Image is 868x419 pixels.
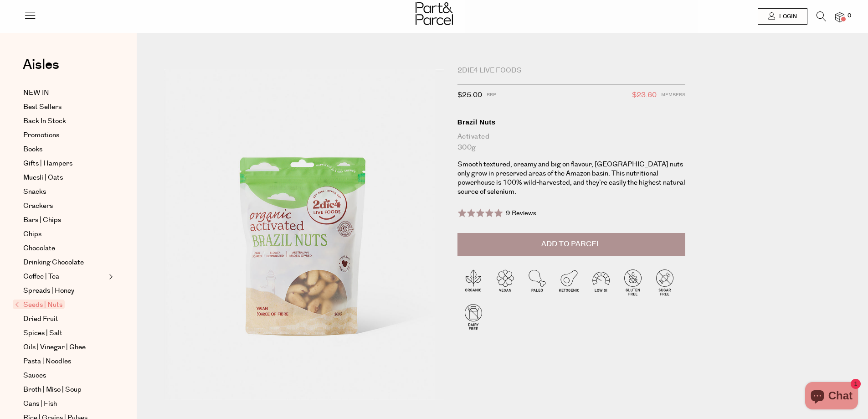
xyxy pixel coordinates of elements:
span: NEW IN [23,88,49,98]
img: Brazil Nuts [164,69,444,400]
img: P_P-ICONS-Live_Bec_V11_Ketogenic.svg [553,266,585,298]
a: Spreads | Honey [23,285,106,296]
span: Seeds | Nuts [13,300,65,309]
a: Aisles [23,58,59,81]
inbox-online-store-chat: Shopify online store chat [802,382,861,412]
span: Members [661,89,685,101]
a: Bars | Chips [23,215,106,226]
img: P_P-ICONS-Live_Bec_V11_Vegan.svg [489,266,521,298]
img: Part&Parcel [416,2,453,25]
div: Brazil Nuts [457,118,685,127]
div: 2Die4 Live Foods [457,66,685,75]
a: Broth | Miso | Soup [23,384,106,395]
span: Coffee | Tea [23,271,59,282]
img: P_P-ICONS-Live_Bec_V11_Sugar_Free.svg [649,266,681,298]
span: Chips [23,229,41,240]
span: Best Sellers [23,102,62,113]
span: Muesli | Oats [23,172,63,183]
span: $25.00 [457,89,482,101]
span: 9 Reviews [506,209,536,218]
a: Crackers [23,201,106,212]
a: NEW IN [23,88,106,98]
span: Login [777,13,797,21]
a: Spices | Salt [23,328,106,339]
a: Dried Fruit [23,314,106,325]
a: Gifts | Hampers [23,158,106,169]
span: Spreads | Honey [23,285,74,296]
span: Chocolate [23,243,55,254]
span: Dried Fruit [23,314,58,325]
span: Aisles [23,55,59,75]
a: Snacks [23,186,106,197]
span: $23.60 [632,89,657,101]
span: Oils | Vinegar | Ghee [23,342,86,353]
img: P_P-ICONS-Live_Bec_V11_Gluten_Free.svg [617,266,649,298]
button: Add to Parcel [457,233,685,256]
a: Back In Stock [23,116,106,127]
a: Seeds | Nuts [15,300,106,310]
a: Chips [23,229,106,240]
span: Promotions [23,130,59,141]
span: Pasta | Noodles [23,356,71,367]
span: Crackers [23,201,53,212]
button: Expand/Collapse Coffee | Tea [107,271,113,282]
a: Coffee | Tea [23,271,106,282]
a: Sauces [23,370,106,381]
a: Login [758,8,807,25]
a: Chocolate [23,243,106,254]
img: P_P-ICONS-Live_Bec_V11_Organic.svg [457,266,489,298]
span: Broth | Miso | Soup [23,384,82,395]
span: Cans | Fish [23,398,57,409]
img: P_P-ICONS-Live_Bec_V11_Paleo.svg [521,266,553,298]
span: Add to Parcel [541,239,601,249]
span: 0 [845,12,853,20]
a: Drinking Chocolate [23,257,106,268]
span: Bars | Chips [23,215,61,226]
div: Activated 300g [457,131,685,153]
a: Best Sellers [23,102,106,113]
a: Pasta | Noodles [23,356,106,367]
span: Drinking Chocolate [23,257,84,268]
span: Books [23,144,42,155]
span: Snacks [23,186,46,197]
a: Muesli | Oats [23,172,106,183]
span: Sauces [23,370,46,381]
span: Back In Stock [23,116,66,127]
p: Smooth textured, creamy and big on flavour, [GEOGRAPHIC_DATA] nuts only grow in preserved areas o... [457,160,685,197]
img: P_P-ICONS-Live_Bec_V11_Low_Gi.svg [585,266,617,298]
a: Oils | Vinegar | Ghee [23,342,106,353]
span: Spices | Salt [23,328,62,339]
a: Books [23,144,106,155]
img: P_P-ICONS-Live_Bec_V11_Dairy_Free.svg [457,301,489,333]
a: 0 [835,12,844,22]
a: Cans | Fish [23,398,106,409]
a: Promotions [23,130,106,141]
span: RRP [487,89,496,101]
span: Gifts | Hampers [23,158,72,169]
